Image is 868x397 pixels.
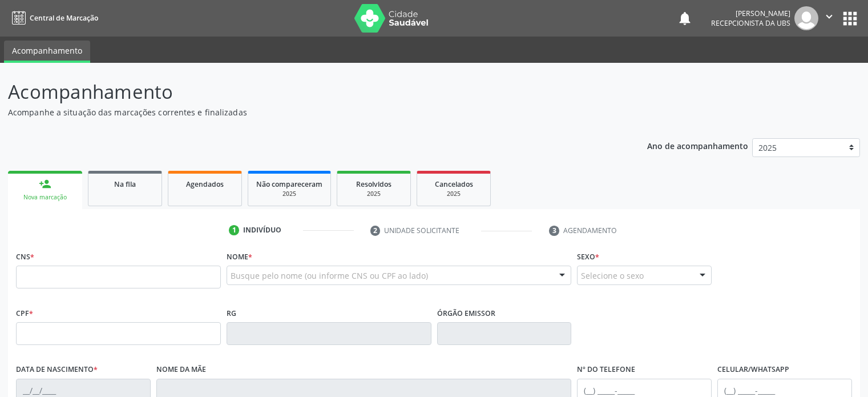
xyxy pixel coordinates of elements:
[840,9,860,29] button: apps
[647,138,748,153] p: Ano de acompanhamento
[231,270,428,282] span: Busque pelo nome (ou informe CNS ou CPF ao lado)
[227,248,252,266] label: Nome
[581,270,644,282] span: Selecione o sexo
[425,190,482,198] div: 2025
[345,190,402,198] div: 2025
[577,361,635,379] label: Nº do Telefone
[823,10,835,23] i: 
[8,9,98,27] a: Central de Marcação
[16,248,34,266] label: CNS
[717,361,789,379] label: Celular/WhatsApp
[256,190,322,198] div: 2025
[186,179,224,189] span: Agendados
[16,304,33,322] label: CPF
[437,304,495,322] label: Órgão emissor
[794,6,818,30] img: img
[711,9,790,18] div: [PERSON_NAME]
[39,178,51,190] div: person_add
[818,6,840,30] button: 
[16,361,98,379] label: Data de nascimento
[677,10,693,26] button: notifications
[114,179,136,189] span: Na fila
[711,18,790,28] span: Recepcionista da UBS
[156,361,206,379] label: Nome da mãe
[16,193,74,202] div: Nova marcação
[8,78,604,106] p: Acompanhamento
[243,225,281,235] div: Indivíduo
[577,248,599,266] label: Sexo
[8,106,604,118] p: Acompanhe a situação das marcações correntes e finalizadas
[229,225,239,235] div: 1
[4,41,90,63] a: Acompanhamento
[356,179,391,189] span: Resolvidos
[435,179,473,189] span: Cancelados
[256,179,322,189] span: Não compareceram
[30,13,98,23] span: Central de Marcação
[227,304,236,322] label: RG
